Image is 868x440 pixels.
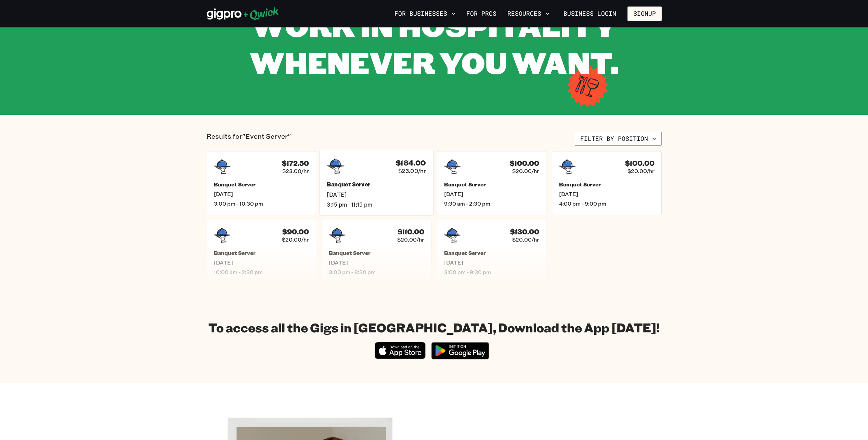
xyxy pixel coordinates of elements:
h5: Banquet Server [214,181,309,188]
a: For Pros [464,8,499,20]
a: $184.00$23.00/hrBanquet Server[DATE]3:15 pm - 11:15 pm [320,150,433,215]
a: $110.00$20.00/hrBanquet Server[DATE]3:00 pm - 8:30 pm [322,220,431,283]
span: 10:00 am - 2:30 pm [214,269,309,276]
button: For Businesses [392,8,458,20]
span: [DATE] [214,191,309,197]
h4: $184.00 [396,158,426,167]
span: $23.00/hr [282,168,309,174]
button: Filter by position [575,132,662,146]
button: Resources [505,8,552,20]
span: 3:00 pm - 9:30 pm [444,269,540,276]
span: [DATE] [329,259,424,266]
span: 3:15 pm - 11:15 pm [327,201,426,208]
button: Signup [627,7,662,21]
h5: Banquet Server [327,181,426,188]
h4: $172.50 [282,159,309,168]
span: WORK IN HOSPITALITY WHENEVER YOU WANT. [250,5,619,82]
span: $20.00/hr [627,168,655,174]
span: [DATE] [214,259,309,266]
h5: Banquet Server [329,249,424,256]
a: $100.00$20.00/hrBanquet Server[DATE]9:30 am - 2:30 pm [437,151,547,214]
span: [DATE] [327,191,426,198]
h1: To access all the Gigs in [GEOGRAPHIC_DATA], Download the App [DATE]! [208,320,660,335]
h4: $110.00 [398,228,424,236]
a: Download on the App Store [375,353,426,360]
span: 3:00 pm - 10:30 pm [214,200,309,207]
span: 4:00 pm - 9:00 pm [559,200,655,207]
span: 3:00 pm - 8:30 pm [329,269,424,276]
span: 9:30 am - 2:30 pm [444,200,540,207]
span: [DATE] [444,259,540,266]
h5: Banquet Server [444,181,540,188]
span: [DATE] [559,191,655,197]
span: $20.00/hr [512,236,539,243]
a: $100.00$20.00/hrBanquet Server[DATE]4:00 pm - 9:00 pm [552,151,662,214]
h4: $90.00 [282,228,309,236]
a: $130.00$20.00/hrBanquet Server[DATE]3:00 pm - 9:30 pm [437,220,547,283]
a: Business Login [558,7,622,21]
img: Get it on Google Play [427,338,493,364]
a: $172.50$23.00/hrBanquet Server[DATE]3:00 pm - 10:30 pm [207,151,316,214]
span: $20.00/hr [397,236,424,243]
span: $23.00/hr [398,167,426,174]
h4: $100.00 [510,159,539,168]
h5: Banquet Server [559,181,655,188]
h5: Banquet Server [444,249,540,256]
span: [DATE] [444,191,540,197]
span: $20.00/hr [282,236,309,243]
h4: $100.00 [625,159,655,168]
a: $90.00$20.00/hrBanquet Server[DATE]10:00 am - 2:30 pm [207,220,316,283]
p: Results for "Event Server" [207,132,291,146]
h5: Banquet Server [214,249,309,256]
span: $20.00/hr [512,168,539,174]
h4: $130.00 [510,228,539,236]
